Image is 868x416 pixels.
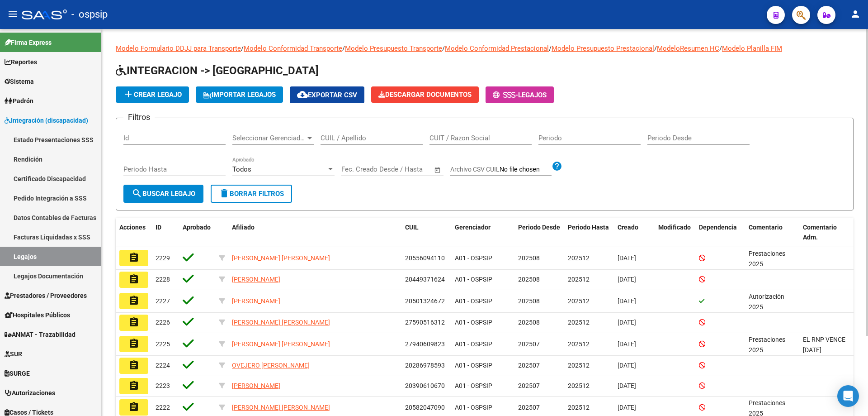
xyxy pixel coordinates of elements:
[493,91,518,99] span: -
[128,295,139,306] mat-icon: assignment
[5,291,87,301] span: Prestadores / Proveedores
[232,254,330,262] span: [PERSON_NAME] [PERSON_NAME]
[405,276,445,283] span: 20449371624
[232,276,280,283] span: [PERSON_NAME]
[657,44,719,53] a: ModeloResumen HC
[455,276,492,283] span: A01 - OSPSIP
[128,402,139,412] mat-icon: assignment
[518,340,540,348] span: 202507
[116,86,189,103] button: Crear Legajo
[405,224,419,231] span: CUIL
[244,44,342,53] a: Modelo Conformidad Transporte
[799,218,854,248] datatable-header-cell: Comentario Adm.
[123,111,155,124] h3: Filtros
[116,218,152,248] datatable-header-cell: Acciones
[749,224,783,231] span: Comentario
[518,319,540,326] span: 202508
[618,319,636,326] span: [DATE]
[156,276,170,283] span: 2228
[156,254,170,262] span: 2229
[183,224,211,231] span: Aprobado
[455,297,492,305] span: A01 - OSPSIP
[568,297,590,305] span: 202512
[219,190,284,198] span: Borrar Filtros
[518,276,540,283] span: 202508
[514,218,564,248] datatable-header-cell: Periodo Desde
[455,254,492,262] span: A01 - OSPSIP
[156,319,170,326] span: 2226
[156,340,170,348] span: 2225
[232,297,280,305] span: [PERSON_NAME]
[232,165,251,173] span: Todos
[518,297,540,305] span: 202508
[232,382,280,389] span: [PERSON_NAME]
[116,44,241,53] a: Modelo Formulario DDJJ para Transporte
[568,276,590,283] span: 202512
[341,165,371,173] input: Start date
[658,224,691,231] span: Modificado
[433,165,443,175] button: Open calendar
[568,362,590,369] span: 202512
[568,340,590,348] span: 202512
[568,254,590,262] span: 202512
[803,224,837,241] span: Comentario Adm.
[401,218,451,248] datatable-header-cell: CUIL
[749,293,784,311] span: Autorización 2025
[7,9,18,19] mat-icon: menu
[518,362,540,369] span: 202507
[5,310,70,320] span: Hospitales Públicos
[119,224,146,231] span: Acciones
[379,165,423,173] input: End date
[405,404,445,411] span: 20582047090
[455,319,492,326] span: A01 - OSPSIP
[219,188,230,199] mat-icon: delete
[486,86,554,103] button: -Legajos
[618,276,636,283] span: [DATE]
[749,250,785,268] span: Prestaciones 2025
[5,57,37,67] span: Reportes
[568,319,590,326] span: 202512
[451,218,514,248] datatable-header-cell: Gerenciador
[455,382,492,389] span: A01 - OSPSIP
[552,161,562,172] mat-icon: help
[568,404,590,411] span: 202512
[850,9,861,19] mat-icon: person
[290,86,364,103] button: Exportar CSV
[132,188,142,199] mat-icon: search
[156,404,170,411] span: 2222
[405,297,445,305] span: 20501324672
[518,254,540,262] span: 202508
[128,380,139,391] mat-icon: assignment
[618,297,636,305] span: [DATE]
[196,86,283,103] button: IMPORTAR LEGAJOS
[5,349,22,359] span: SUR
[699,224,737,231] span: Dependencia
[5,330,75,339] span: ANMAT - Trazabilidad
[518,382,540,389] span: 202507
[297,89,308,100] mat-icon: cloud_download
[156,382,170,389] span: 2223
[618,254,636,262] span: [DATE]
[618,362,636,369] span: [DATE]
[5,38,52,48] span: Firma Express
[232,340,330,348] span: [PERSON_NAME] [PERSON_NAME]
[564,218,614,248] datatable-header-cell: Periodo Hasta
[803,336,845,354] span: EL RNP VENCE 14/10/2025
[128,252,139,263] mat-icon: assignment
[405,254,445,262] span: 20556094110
[568,224,609,231] span: Periodo Hasta
[123,89,134,100] mat-icon: add
[128,317,139,328] mat-icon: assignment
[211,185,292,203] button: Borrar Filtros
[5,77,34,86] span: Sistema
[297,91,357,99] span: Exportar CSV
[655,218,695,248] datatable-header-cell: Modificado
[618,340,636,348] span: [DATE]
[156,224,161,231] span: ID
[123,185,203,203] button: Buscar Legajo
[128,274,139,285] mat-icon: assignment
[128,360,139,371] mat-icon: assignment
[232,319,330,326] span: [PERSON_NAME] [PERSON_NAME]
[5,368,30,378] span: SURGE
[123,91,182,99] span: Crear Legajo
